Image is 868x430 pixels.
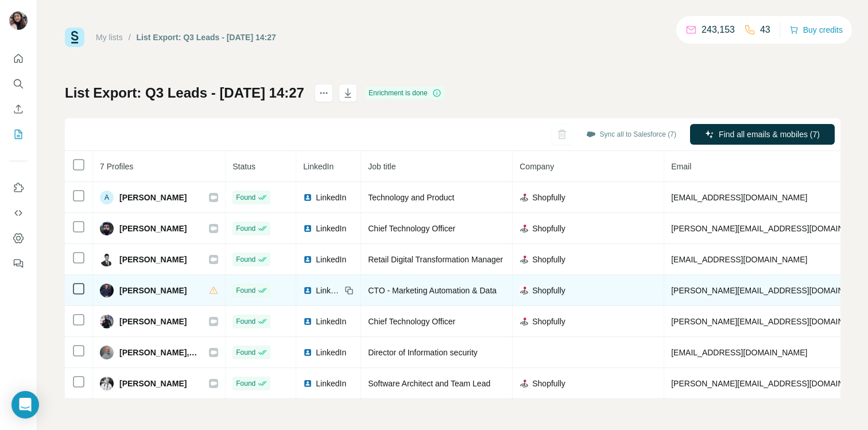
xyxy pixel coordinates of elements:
[760,23,770,37] p: 43
[532,316,565,327] span: Shopfully
[702,23,735,37] p: 243,153
[9,177,28,198] button: Use Surfe on LinkedIn
[368,224,455,233] span: Chief Technology Officer
[316,192,346,203] span: LinkedIn
[578,126,684,143] button: Sync all to Salesforce (7)
[520,286,529,295] img: company-logo
[236,285,255,296] span: Found
[368,348,478,357] span: Director of Information security
[232,162,255,171] span: Status
[316,285,341,296] span: LinkedIn
[236,378,255,389] span: Found
[9,228,28,249] button: Dashboard
[789,22,843,38] button: Buy credits
[129,32,131,43] li: /
[316,316,346,327] span: LinkedIn
[316,378,346,389] span: LinkedIn
[236,347,255,358] span: Found
[65,84,304,102] h1: List Export: Q3 Leads - [DATE] 14:27
[100,191,114,204] div: A
[119,378,187,389] span: [PERSON_NAME]
[520,224,529,233] img: company-logo
[532,285,565,296] span: Shopfully
[9,48,28,69] button: Quick start
[365,86,445,100] div: Enrichment is done
[520,162,554,171] span: Company
[368,193,454,202] span: Technology and Product
[303,255,312,264] img: LinkedIn logo
[671,348,807,357] span: [EMAIL_ADDRESS][DOMAIN_NAME]
[65,28,84,47] img: Surfe Logo
[119,285,187,296] span: [PERSON_NAME]
[119,254,187,265] span: [PERSON_NAME]
[9,73,28,94] button: Search
[100,253,114,266] img: Avatar
[315,84,333,102] button: actions
[532,254,565,265] span: Shopfully
[100,377,114,390] img: Avatar
[368,317,455,326] span: Chief Technology Officer
[236,316,255,327] span: Found
[100,222,114,235] img: Avatar
[520,193,529,202] img: company-logo
[100,346,114,359] img: Avatar
[316,223,346,234] span: LinkedIn
[303,317,312,326] img: LinkedIn logo
[368,162,396,171] span: Job title
[9,11,28,30] img: Avatar
[303,286,312,295] img: LinkedIn logo
[520,317,529,326] img: company-logo
[9,99,28,119] button: Enrich CSV
[368,286,497,295] span: CTO - Marketing Automation & Data
[119,223,187,234] span: [PERSON_NAME]
[9,253,28,274] button: Feedback
[9,124,28,145] button: My lists
[719,129,820,140] span: Find all emails & mobiles (7)
[671,255,807,264] span: [EMAIL_ADDRESS][DOMAIN_NAME]
[303,162,334,171] span: LinkedIn
[368,255,503,264] span: Retail Digital Transformation Manager
[9,203,28,223] button: Use Surfe API
[236,192,255,203] span: Found
[303,348,312,357] img: LinkedIn logo
[303,224,312,233] img: LinkedIn logo
[316,347,346,358] span: LinkedIn
[316,254,346,265] span: LinkedIn
[100,162,133,171] span: 7 Profiles
[690,124,835,145] button: Find all emails & mobiles (7)
[532,223,565,234] span: Shopfully
[100,315,114,328] img: Avatar
[119,192,187,203] span: [PERSON_NAME]
[532,192,565,203] span: Shopfully
[137,32,276,43] div: List Export: Q3 Leads - [DATE] 14:27
[96,33,123,42] a: My lists
[532,378,565,389] span: Shopfully
[100,284,114,297] img: Avatar
[236,254,255,265] span: Found
[119,316,187,327] span: [PERSON_NAME]
[236,223,255,234] span: Found
[671,193,807,202] span: [EMAIL_ADDRESS][DOMAIN_NAME]
[11,391,39,419] div: Open Intercom Messenger
[520,379,529,388] img: company-logo
[671,162,691,171] span: Email
[119,347,197,358] span: [PERSON_NAME], CISM
[520,255,529,264] img: company-logo
[303,193,312,202] img: LinkedIn logo
[368,379,490,388] span: Software Architect and Team Lead
[303,379,312,388] img: LinkedIn logo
